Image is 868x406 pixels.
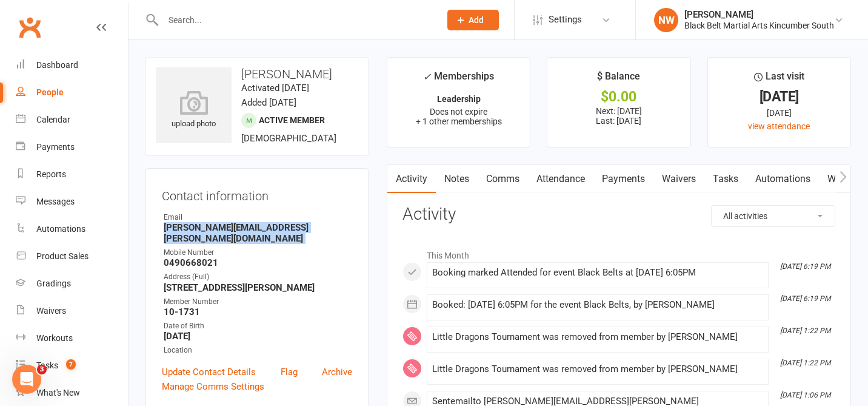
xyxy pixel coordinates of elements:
[36,333,73,343] div: Workouts
[16,52,128,79] a: Dashboard
[780,391,830,399] i: [DATE] 1:06 PM
[164,320,352,332] div: Date of Birth
[16,134,128,161] a: Payments
[478,165,528,193] a: Comms
[387,165,436,193] a: Activity
[36,169,66,179] div: Reports
[432,332,763,342] div: Little Dragons Tournament was removed from member by [PERSON_NAME]
[528,165,593,193] a: Attendance
[16,297,128,325] a: Waivers
[159,12,432,29] input: Search...
[16,270,128,297] a: Gradings
[36,279,71,288] div: Gradings
[37,365,47,374] span: 3
[402,243,835,262] li: This Month
[436,165,478,193] a: Notes
[780,262,830,271] i: [DATE] 6:19 PM
[241,133,336,144] span: [DEMOGRAPHIC_DATA]
[36,115,70,124] div: Calendar
[549,6,582,33] span: Settings
[447,10,499,30] button: Add
[653,165,704,193] a: Waivers
[36,60,78,70] div: Dashboard
[684,9,834,20] div: [PERSON_NAME]
[16,79,128,106] a: People
[16,188,128,215] a: Messages
[747,165,819,193] a: Automations
[684,20,834,31] div: Black Belt Martial Arts Kincumber South
[164,271,352,283] div: Address (Full)
[402,205,835,224] h3: Activity
[259,115,325,125] span: Active member
[281,365,298,379] a: Flag
[432,268,763,278] div: Booking marked Attended for event Black Belts at [DATE] 6:05PM
[432,364,763,374] div: Little Dragons Tournament was removed from member by [PERSON_NAME]
[241,97,296,108] time: Added [DATE]
[36,251,88,261] div: Product Sales
[432,300,763,310] div: Booked: [DATE] 6:05PM for the event Black Belts, by [PERSON_NAME]
[164,331,352,342] strong: [DATE]
[16,106,128,134] a: Calendar
[164,257,352,268] strong: 0490668021
[164,282,352,293] strong: [STREET_ADDRESS][PERSON_NAME]
[36,388,80,398] div: What's New
[423,71,431,83] i: ✓
[36,142,75,152] div: Payments
[416,117,502,126] span: + 1 other memberships
[164,306,352,317] strong: 10-1731
[36,87,64,97] div: People
[704,165,747,193] a: Tasks
[164,212,352,223] div: Email
[164,296,352,308] div: Member Number
[66,359,76,370] span: 7
[241,83,309,93] time: Activated [DATE]
[430,107,487,117] span: Does not expire
[423,69,494,91] div: Memberships
[36,360,58,370] div: Tasks
[469,15,484,25] span: Add
[719,90,840,103] div: [DATE]
[780,359,830,367] i: [DATE] 1:22 PM
[156,90,232,130] div: upload photo
[593,165,653,193] a: Payments
[36,306,66,316] div: Waivers
[16,243,128,270] a: Product Sales
[780,326,830,335] i: [DATE] 1:22 PM
[162,184,352,203] h3: Contact information
[162,379,264,394] a: Manage Comms Settings
[16,352,128,379] a: Tasks 7
[558,90,679,103] div: $0.00
[36,224,85,234] div: Automations
[780,294,830,303] i: [DATE] 6:19 PM
[719,106,840,120] div: [DATE]
[558,106,679,126] p: Next: [DATE] Last: [DATE]
[16,215,128,243] a: Automations
[16,161,128,188] a: Reports
[748,121,810,131] a: view attendance
[164,345,352,356] div: Location
[15,12,45,42] a: Clubworx
[164,222,352,244] strong: [PERSON_NAME][EMAIL_ADDRESS][PERSON_NAME][DOMAIN_NAME]
[16,325,128,352] a: Workouts
[754,69,804,90] div: Last visit
[597,69,640,90] div: $ Balance
[36,197,75,206] div: Messages
[437,94,481,104] strong: Leadership
[162,365,256,379] a: Update Contact Details
[322,365,352,379] a: Archive
[164,247,352,259] div: Mobile Number
[12,365,41,394] iframe: Intercom live chat
[654,8,678,32] div: NW
[156,67,358,81] h3: [PERSON_NAME]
